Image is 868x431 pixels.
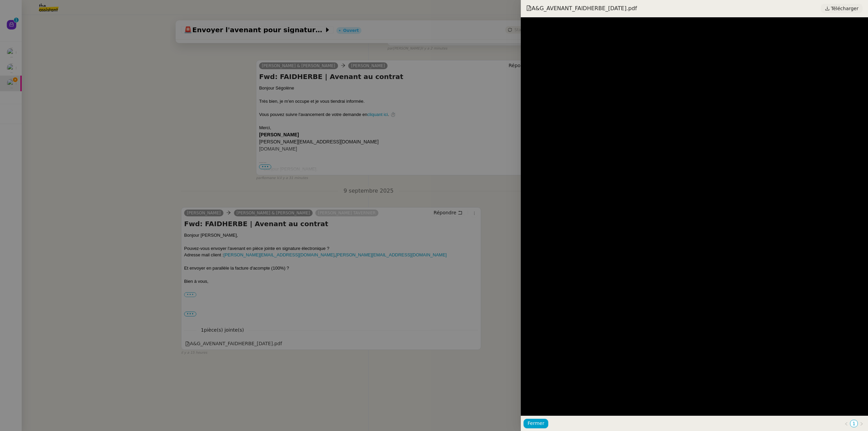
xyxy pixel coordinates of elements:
span: A&G_AVENANT_FAIDHERBE_[DATE].pdf [526,5,637,12]
button: Page précédente [843,420,850,427]
li: 1 [850,420,858,427]
a: 1 [850,420,857,427]
button: Page suivante [858,420,865,427]
span: Télécharger [831,4,859,13]
button: Fermer [524,419,548,428]
span: Fermer [528,419,544,427]
a: Télécharger [821,4,863,13]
